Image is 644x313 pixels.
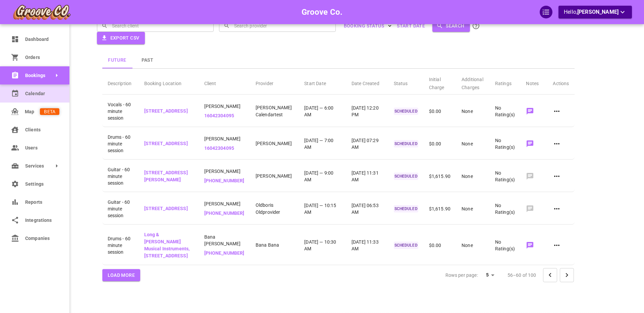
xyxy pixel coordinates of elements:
button: Search [432,20,470,32]
td: Drums - 60 minute session [102,226,139,265]
td: No Rating(s) [490,161,521,192]
button: Load More [102,269,141,281]
span: [PERSON_NAME] [577,9,619,15]
td: [DATE] 11:33 AM [346,226,388,265]
p: Oldboris Oldprovider [256,202,293,216]
button: Start Date [394,20,428,32]
p: Long & [PERSON_NAME] Musical Instruments, [STREET_ADDRESS] [144,231,194,259]
th: Status [388,70,424,95]
td: None [456,226,490,265]
p: Bana Bana [256,242,293,249]
span: Map [25,108,40,115]
p: [STREET_ADDRESS] [144,205,194,212]
p: 16042304095 [204,112,245,119]
td: None [456,161,490,192]
p: SCHEDULED [394,140,418,147]
th: Ratings [490,70,521,95]
button: Future [102,52,132,68]
p: SCHEDULED [394,242,418,249]
td: None [456,96,490,127]
span: [PERSON_NAME] [204,103,245,110]
button: Go to next page [560,268,574,282]
td: Vocals - 60 minute session [102,96,139,127]
span: Settings [25,181,59,188]
p: 56–60 of 100 [507,272,536,278]
p: [PERSON_NAME] Calendartest [256,104,293,118]
span: Clients [25,126,59,133]
img: company-logo [12,4,71,20]
td: [DATE] 07:29 AM [346,128,388,160]
td: No Rating(s) [490,193,521,225]
th: Booking Location [139,70,199,95]
td: [DATE] 06:53 AM [346,193,388,225]
p: [PHONE_NUMBER] [204,250,245,257]
td: Guitar - 60 minute session [102,161,139,192]
th: Start Date [299,70,346,95]
th: Date Created [346,70,388,95]
button: Past [132,52,163,68]
td: No Rating(s) [490,128,521,160]
td: Guitar - 60 minute session [102,193,139,225]
span: Dashboard [25,36,59,43]
td: [DATE] — 9:00 AM [299,161,346,192]
span: BETA [40,108,59,115]
h6: Groove Co. [302,6,343,18]
div: 5 [481,270,497,280]
span: Calendar [25,90,59,97]
p: [STREET_ADDRESS] [144,140,194,147]
button: Go to previous page [543,268,557,282]
td: [DATE] 11:31 AM [346,161,388,192]
td: [DATE] 12:20 PM [346,96,388,127]
span: [PERSON_NAME] [204,135,245,142]
span: $1,615.90 [429,206,450,211]
th: Provider [250,70,299,95]
p: [PHONE_NUMBER] [204,177,245,184]
th: Notes [521,70,547,95]
button: Click the Search button to submit your search. All name/email searches are CASE SENSITIVE. To sea... [470,20,482,32]
p: [STREET_ADDRESS] [144,108,194,115]
td: None [456,128,490,160]
p: [STREET_ADDRESS][PERSON_NAME] [144,169,194,183]
td: [DATE] — 10:30 AM [299,226,346,265]
p: SCHEDULED [394,205,418,212]
td: No Rating(s) [490,226,521,265]
span: [PERSON_NAME] [204,168,245,175]
button: BOOKING STATUS [341,20,394,32]
th: Description [102,70,139,95]
span: Orders [25,54,59,61]
p: SCHEDULED [394,173,418,180]
th: Actions [547,70,574,95]
span: $0.00 [429,141,441,146]
td: [DATE] — 6:00 AM [299,96,346,127]
span: Users [25,144,59,151]
th: Client [199,70,250,95]
td: None [456,193,490,225]
p: [PERSON_NAME] [256,173,293,180]
span: $0.00 [429,243,441,248]
input: Search provider [232,20,331,32]
th: Initial Charge [424,70,456,95]
p: [PERSON_NAME] [256,140,293,147]
span: Companies [25,235,59,242]
span: $1,615.90 [429,174,450,179]
td: No Rating(s) [490,96,521,127]
button: Hello,[PERSON_NAME] [558,6,632,18]
span: $0.00 [429,109,441,114]
td: [DATE] — 10:15 AM [299,193,346,225]
td: [DATE] — 7:00 AM [299,128,346,160]
th: Additional Charges [456,70,490,95]
button: Export CSV [97,32,145,44]
p: [PHONE_NUMBER] [204,210,245,217]
span: Bana [PERSON_NAME] [204,234,245,247]
span: Integrations [25,217,59,224]
div: QuickStart Guide [540,6,552,18]
p: SCHEDULED [394,108,418,115]
p: Rows per page: [445,272,478,278]
p: Hello, [564,8,627,16]
p: 16042304095 [204,145,245,152]
td: Drums - 60 minute session [102,128,139,160]
span: Reports [25,199,59,206]
span: [PERSON_NAME] [204,200,245,207]
input: Search client [110,20,209,32]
